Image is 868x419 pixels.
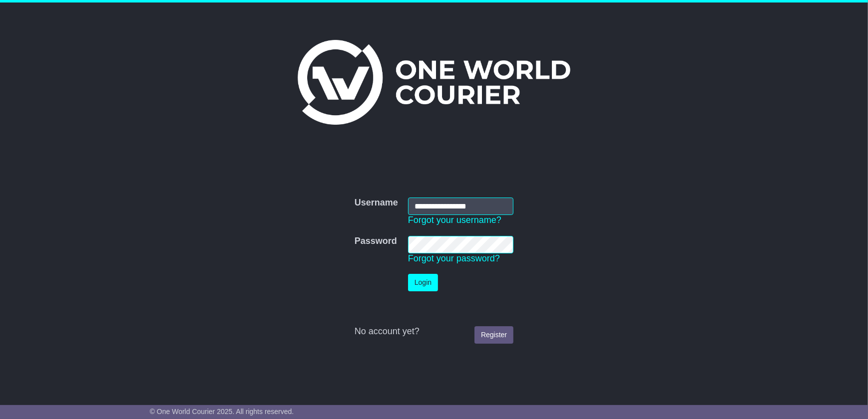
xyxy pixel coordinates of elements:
[355,326,513,337] div: No account yet?
[298,40,570,125] img: One World
[408,215,501,225] a: Forgot your username?
[408,253,500,263] a: Forgot your password?
[150,408,294,416] span: © One World Courier 2025. All rights reserved.
[355,198,398,209] label: Username
[355,236,397,247] label: Password
[474,326,513,344] a: Register
[408,274,438,291] button: Login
